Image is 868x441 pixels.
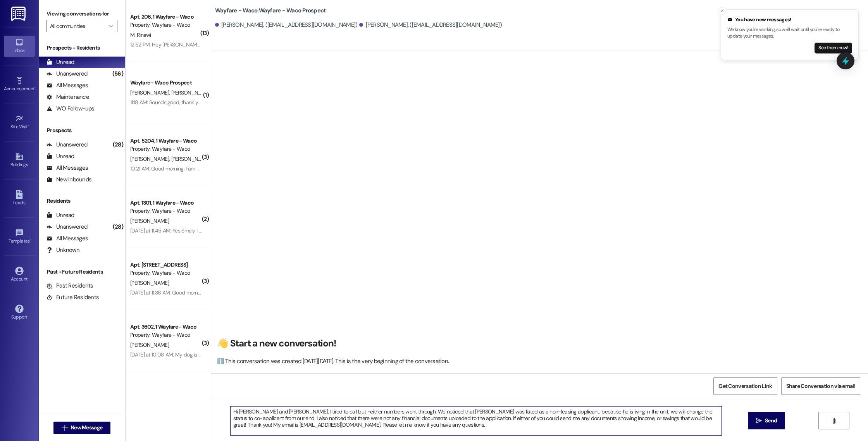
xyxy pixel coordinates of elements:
button: New Message [53,422,111,434]
div: ℹ️ This conversation was created [DATE][DATE]. This is the very beginning of the conversation. [217,357,858,365]
div: Property: Wayfare - Waco [130,145,202,153]
span: Share Conversation via email [786,382,855,390]
span: • [34,85,36,90]
button: Send [748,412,785,429]
a: Support [4,302,35,323]
a: Site Visit • [4,112,35,133]
div: Past + Future Residents [39,268,125,276]
div: Apt. 206, 1 Wayfare - Waco [130,13,202,21]
div: (56) [110,68,125,80]
div: (28) [111,221,125,233]
i:  [756,418,762,424]
div: All Messages [46,234,88,243]
div: [PERSON_NAME]. ([EMAIL_ADDRESS][DOMAIN_NAME]) [359,21,502,29]
div: Apt. [STREET_ADDRESS] [130,261,202,269]
div: Unread [46,58,74,66]
input: All communities [50,20,105,32]
div: [DATE] at 11:45 AM: Yes Smely I thanks you for the reminder I will be here or i will call to let ... [130,227,412,234]
div: Property: Wayfare - Waco [130,331,202,339]
div: Apt. 1301, 1 Wayfare - Waco [130,199,202,207]
i:  [831,418,837,424]
div: Unread [46,152,74,160]
a: Buildings [4,150,35,171]
div: Property: Wayfare - Waco [130,269,202,277]
span: [PERSON_NAME] [130,89,171,96]
div: Apt. 3602, 1 Wayfare - Waco [130,323,202,331]
div: 12:52 PM: Hey [PERSON_NAME]! Sorry man I didn't see this until [DATE]. How was it [DATE]? [130,41,332,48]
div: Unanswered [46,141,88,149]
span: [PERSON_NAME] [130,155,171,162]
div: (28) [111,139,125,151]
a: Templates • [4,226,35,247]
textarea: Hi [PERSON_NAME] and [PERSON_NAME], I tired to call but neither numbers went through. We noticed ... [230,406,722,435]
span: • [28,123,29,128]
div: Unread [46,211,74,219]
div: [PERSON_NAME]. ([EMAIL_ADDRESS][DOMAIN_NAME]) [215,21,358,29]
div: Unanswered [46,70,88,78]
div: All Messages [46,164,88,172]
div: 11:18 AM: Sounds good, thank you [PERSON_NAME]! Please reach out if you have any questions. [130,99,343,106]
button: Get Conversation Link [713,377,777,395]
div: Prospects [39,126,125,134]
h2: 👋 Start a new conversation! [217,338,858,350]
div: You have new messages! [727,16,852,24]
div: Wayfare - Waco Prospect [130,79,202,87]
span: Send [765,417,777,425]
span: Get Conversation Link [718,382,772,390]
span: [PERSON_NAME] [171,89,210,96]
button: Close toast [718,7,726,15]
span: [PERSON_NAME] [171,155,210,162]
span: M. Rinawi [130,31,151,38]
div: Prospects + Residents [39,44,125,52]
div: All Messages [46,81,88,90]
a: Leads [4,188,35,209]
div: Unknown [46,246,79,254]
div: New Inbounds [46,176,91,184]
a: Inbox [4,36,35,57]
a: Account [4,264,35,285]
div: Maintenance [46,93,89,101]
img: ResiDesk Logo [11,7,27,21]
span: New Message [71,424,102,432]
div: Future Residents [46,293,99,301]
div: [DATE] at 11:36 AM: Good morning [PERSON_NAME], this is a friendly reminder that pest control wil... [130,289,825,296]
div: WO Follow-ups [46,105,94,113]
b: Wayfare - Waco: Wayfare - Waco Prospect [215,7,326,15]
span: [PERSON_NAME] [130,217,169,224]
span: • [30,237,31,243]
i:  [62,425,67,431]
div: Past Residents [46,282,93,290]
span: [PERSON_NAME] [130,279,169,286]
div: Residents [39,197,125,205]
div: Apt. 5204, 1 Wayfare - Waco [130,137,202,145]
div: [DATE] at 10:08 AM: My dog is secure in my bedroom. I just want to know now when he will stop by ... [130,351,417,358]
div: Unanswered [46,223,88,231]
button: Share Conversation via email [781,377,860,395]
div: Property: Wayfare - Waco [130,21,202,29]
button: See them now! [815,43,852,53]
p: We know you're working, so we'll wait until you're ready to update your messages. [727,26,852,40]
span: [PERSON_NAME] [130,341,169,348]
div: Property: Wayfare - Waco [130,207,202,215]
i:  [109,23,113,29]
label: Viewing conversations for [46,8,117,20]
div: 10:21 AM: Good morning. I am not trying to be a pain, but I was curious if the pest control is st... [130,165,702,172]
div: Apt. 3505, 1 Wayfare - Waco [130,385,202,393]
